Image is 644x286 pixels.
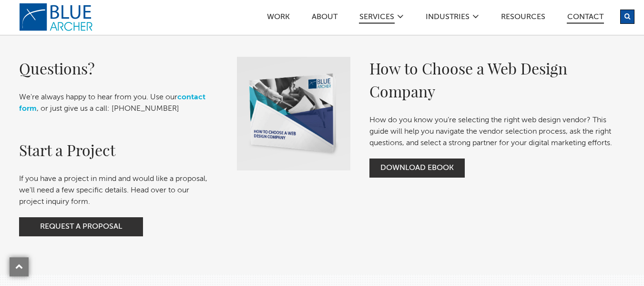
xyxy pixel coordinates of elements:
[19,92,208,115] p: We're always happy to hear from you. Use our , or just give us a call: [PHONE_NUMBER]
[266,13,290,23] a: Work
[359,13,395,24] a: SERVICES
[567,13,604,24] a: Contact
[369,115,615,149] p: How do you know you’re selecting the right web design vendor? This guide will help you navigate t...
[19,3,95,32] a: logo
[19,138,208,161] h2: Start a Project
[425,13,470,23] a: Industries
[311,13,338,23] a: ABOUT
[19,217,143,236] a: Request a Proposal
[369,57,615,103] h2: How to Choose a Web Design Company
[19,57,208,80] h2: Questions?
[19,173,208,208] p: If you have a project in mind and would like a proposal, we'll need a few specific details. Head ...
[501,13,546,23] a: Resources
[237,57,350,170] img: How to Choose a Web Design Company
[369,159,465,178] a: Download Ebook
